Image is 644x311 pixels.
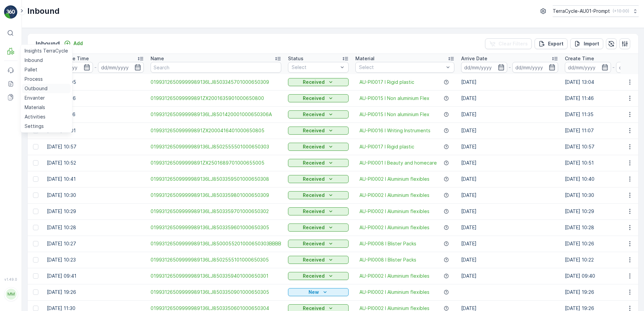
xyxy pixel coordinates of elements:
[359,143,414,150] span: AU-PI0017 I Rigid plastic
[359,224,429,231] a: AU-PI0002 I Aluminium flexibles
[458,171,561,187] td: [DATE]
[458,106,561,123] td: [DATE]
[151,160,281,166] a: 019931265099999891ZX2501689701000655005
[288,207,349,215] button: Received
[6,110,22,116] span: Name :
[6,122,36,127] span: Arrive Date :
[151,192,281,199] a: 01993126509999989136LJ8503359801000650309
[458,252,561,268] td: [DATE]
[359,192,429,199] span: AU-PI0002 I Aluminium flexibles
[33,225,38,230] div: Toggle Row Selected
[94,63,97,71] p: -
[151,111,281,118] a: 01993126509999989136LJ8501420001000650306A
[303,111,325,118] p: Received
[359,111,429,118] a: AU-PI0015 I Non aluminium Flex
[33,193,38,198] div: Toggle Row Selected
[288,110,349,118] button: Received
[43,74,147,90] td: [DATE] 13:05
[359,289,429,296] a: AU-PI0002 I Aluminium flexibles
[36,122,52,127] span: [DATE]
[303,240,325,247] p: Received
[151,289,281,296] a: 01993126509999989136LJ8503350901000650305
[43,187,147,203] td: [DATE] 10:30
[43,171,147,187] td: [DATE] 10:41
[43,203,147,219] td: [DATE] 10:29
[309,289,319,296] p: New
[6,144,41,149] span: Material Type :
[458,123,561,139] td: [DATE]
[359,79,414,85] a: AU-PI0017 I Rigid plastic
[27,6,60,16] p: Inbound
[359,273,429,279] span: AU-PI0002 I Aluminium flexibles
[151,208,281,215] a: 01993126509999989136LJ8503359701000650302
[22,110,141,116] span: 01993126509999989136LJ8503302201000650309
[73,40,83,47] p: Add
[61,39,86,47] button: Add
[303,208,325,215] p: Received
[251,6,392,14] p: 01993126509999989136LJ8503302201000650309
[43,219,147,236] td: [DATE] 10:28
[509,63,511,71] p: -
[303,160,325,166] p: Received
[303,224,325,231] p: Received
[359,64,444,71] p: Select
[151,143,281,150] a: 01993126509999989136LJ8502555501000650303
[570,38,603,49] button: Import
[553,8,610,14] p: TerraCycle-AU01-Prompt
[43,155,147,171] td: [DATE] 10:52
[6,155,37,161] span: Net Amount :
[359,208,429,215] a: AU-PI0002 I Aluminium flexibles
[303,95,325,102] p: Received
[288,78,349,86] button: Received
[461,62,507,73] input: dd/mm/yyyy
[359,95,429,102] a: AU-PI0015 I Non aluminium Flex
[33,144,38,149] div: Toggle Row Selected
[151,273,281,279] a: 01993126509999989136LJ8503359401000650301
[288,191,349,199] button: Received
[151,224,281,231] a: 01993126509999989136LJ8503359601000650305
[485,38,532,49] button: Clear Filters
[4,5,18,19] img: logo
[43,268,147,284] td: [DATE] 09:41
[288,256,349,264] button: Received
[4,277,18,281] span: v 1.49.0
[151,127,281,134] span: 019931265099999891ZX2000416401000650805
[458,187,561,203] td: [DATE]
[43,90,147,106] td: [DATE] 11:46
[38,166,48,172] span: 0 kg
[359,127,430,134] a: AU-PI0016 I Writing Instruments
[359,256,416,263] a: AU-PI0008 I Blister Packs
[512,62,558,73] input: dd/mm/yyyy
[565,55,594,62] p: Create Time
[553,5,639,17] button: TerraCycle-AU01-Prompt(+10:00)
[288,223,349,232] button: Received
[303,273,325,279] p: Received
[548,40,563,47] p: Export
[355,55,375,62] p: Material
[33,273,38,279] div: Toggle Row Selected
[458,90,561,106] td: [DATE]
[288,143,349,151] button: Received
[359,160,437,166] a: AU-PI0001 I Beauty and homecare
[6,289,17,300] div: MM
[292,64,338,71] p: Select
[151,256,281,263] a: 01993126509999989136LJ8502555101000650305
[565,62,611,73] input: dd/mm/yyyy
[37,155,54,161] span: 1.26 kg
[151,79,281,85] a: 01993126509999989136LJ8503345701000650309
[38,133,54,138] span: 1.26 kg
[359,240,416,247] a: AU-PI0008 I Blister Packs
[4,283,18,306] button: MM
